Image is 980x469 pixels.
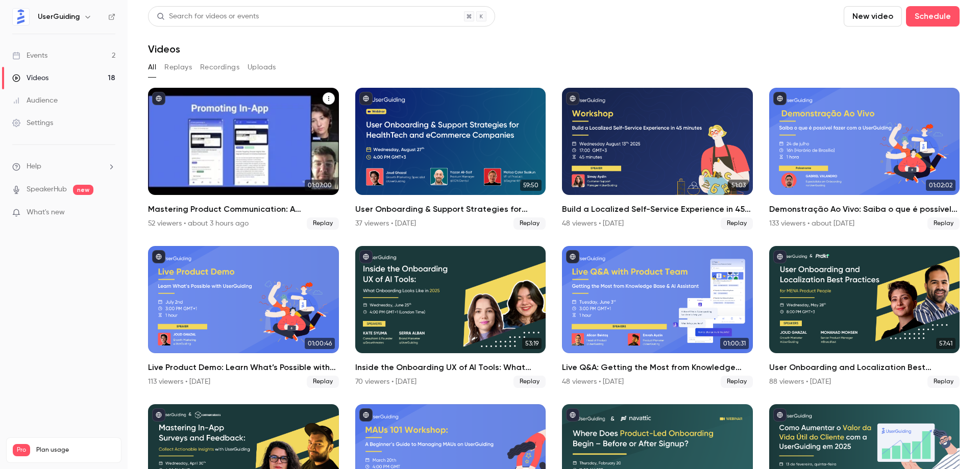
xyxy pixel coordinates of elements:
[248,59,276,76] button: Uploads
[562,246,753,388] li: Live Q&A: Getting the Most from Knowledge Base & AI Assistant
[513,376,546,388] span: Replay
[769,203,960,215] h2: Demonstração Ao Vivo: Saiba o que é possível fazer com a UserGuiding
[355,246,546,388] li: Inside the Onboarding UX of AI Tools: What Onboarding Looks Like in 2025
[773,408,787,422] button: published
[355,88,546,230] li: User Onboarding & Support Strategies for HealthTech and eCommerce Companies
[355,88,546,230] a: 59:50User Onboarding & Support Strategies for HealthTech and eCommerce Companies37 viewers • [DAT...
[148,88,339,230] li: Mastering Product Communication: A Framework for Reaching Users Everywhere
[566,408,579,422] button: published
[769,361,960,374] h2: User Onboarding and Localization Best Practices for MENA Product People
[927,376,960,388] span: Replay
[769,377,831,387] div: 88 viewers • [DATE]
[566,250,579,263] button: published
[36,446,115,454] span: Plan usage
[13,444,30,456] span: Pro
[12,95,58,106] div: Audience
[27,207,65,218] span: What's new
[148,203,339,215] h2: Mastering Product Communication: A Framework for Reaching Users Everywhere
[27,184,67,195] a: SpeakerHub
[562,88,753,230] li: Build a Localized Self-Service Experience in 45 minutes
[152,92,165,105] button: published
[305,180,335,191] span: 01:07:00
[728,180,749,191] span: 51:03
[720,338,749,349] span: 01:00:31
[927,217,960,230] span: Replay
[926,180,955,191] span: 01:02:02
[769,218,854,229] div: 133 viewers • about [DATE]
[355,203,546,215] h2: User Onboarding & Support Strategies for HealthTech and eCommerce Companies
[148,59,156,76] button: All
[562,203,753,215] h2: Build a Localized Self-Service Experience in 45 minutes
[562,218,624,229] div: 48 viewers • [DATE]
[12,161,115,172] li: help-dropdown-opener
[148,218,249,229] div: 52 viewers • about 3 hours ago
[355,218,416,229] div: 37 viewers • [DATE]
[359,250,373,263] button: published
[12,73,48,83] div: Videos
[12,51,47,61] div: Events
[773,92,787,105] button: published
[73,185,93,195] span: new
[522,338,542,349] span: 53:19
[12,118,53,128] div: Settings
[562,361,753,374] h2: Live Q&A: Getting the Most from Knowledge Base & AI Assistant
[355,246,546,388] a: 53:19Inside the Onboarding UX of AI Tools: What Onboarding Looks Like in [DATE]70 viewers • [DATE...
[562,246,753,388] a: 01:00:31Live Q&A: Getting the Most from Knowledge Base & AI Assistant48 viewers • [DATE]Replay
[148,88,339,230] a: 01:07:00Mastering Product Communication: A Framework for Reaching Users Everywhere52 viewers • ab...
[152,250,165,263] button: published
[721,376,753,388] span: Replay
[562,377,624,387] div: 48 viewers • [DATE]
[906,6,960,27] button: Schedule
[200,59,239,76] button: Recordings
[562,88,753,230] a: 51:03Build a Localized Self-Service Experience in 45 minutes48 viewers • [DATE]Replay
[355,377,416,387] div: 70 viewers • [DATE]
[148,377,210,387] div: 113 viewers • [DATE]
[148,246,339,388] li: Live Product Demo: Learn What’s Possible with UserGuiding
[27,161,41,172] span: Help
[13,9,29,25] img: UserGuiding
[769,246,960,388] li: User Onboarding and Localization Best Practices for MENA Product People
[103,208,115,217] iframe: Noticeable Trigger
[359,92,373,105] button: published
[721,217,753,230] span: Replay
[844,6,902,27] button: New video
[307,376,339,388] span: Replay
[520,180,542,191] span: 59:50
[773,250,787,263] button: published
[513,217,546,230] span: Replay
[566,92,579,105] button: published
[152,408,165,422] button: published
[305,338,335,349] span: 01:00:46
[164,59,192,76] button: Replays
[148,361,339,374] h2: Live Product Demo: Learn What’s Possible with UserGuiding
[148,6,960,463] section: Videos
[359,408,373,422] button: published
[769,246,960,388] a: 57:41User Onboarding and Localization Best Practices for MENA Product People88 viewers • [DATE]Re...
[769,88,960,230] li: Demonstração Ao Vivo: Saiba o que é possível fazer com a UserGuiding
[148,246,339,388] a: 01:00:46Live Product Demo: Learn What’s Possible with UserGuiding113 viewers • [DATE]Replay
[307,217,339,230] span: Replay
[355,361,546,374] h2: Inside the Onboarding UX of AI Tools: What Onboarding Looks Like in [DATE]
[936,338,955,349] span: 57:41
[157,11,259,22] div: Search for videos or events
[769,88,960,230] a: 01:02:02Demonstração Ao Vivo: Saiba o que é possível fazer com a UserGuiding133 viewers • about [...
[38,12,80,22] h6: UserGuiding
[148,43,180,55] h1: Videos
